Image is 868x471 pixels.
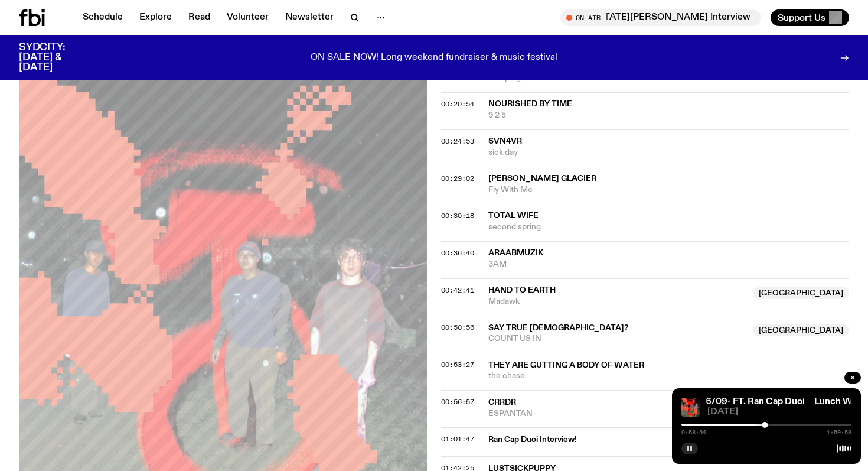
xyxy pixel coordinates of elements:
button: Support Us [771,9,849,26]
span: 00:24:53 [441,137,474,146]
button: 00:36:40 [441,250,474,256]
span: 00:20:54 [441,99,474,109]
span: 3AM [488,259,849,270]
button: 01:01:47 [441,436,474,443]
span: sick day [488,147,849,158]
span: [DATE] [707,408,851,417]
button: 00:56:57 [441,399,474,405]
span: Nourished By Time [488,100,572,108]
span: 00:29:02 [441,174,474,183]
a: Newsletter [278,9,341,26]
span: COUNT US IN [488,333,746,345]
span: 00:30:18 [441,211,474,220]
span: 00:36:40 [441,248,474,258]
span: Ran Cap Duoi Interview! [488,434,795,446]
a: Read [181,9,217,26]
button: On AirMornings with [PERSON_NAME] / [US_STATE][PERSON_NAME] Interview [560,9,761,26]
span: 0:58:54 [681,430,706,436]
span: the chase [488,371,849,382]
span: Madawk [488,296,746,307]
span: Say True [DEMOGRAPHIC_DATA]? [488,324,628,332]
span: ESPANTAN [488,408,849,420]
span: second spring [488,222,849,233]
span: Total Wife [488,212,539,220]
span: 00:53:27 [441,360,474,369]
button: 00:42:41 [441,287,474,294]
span: [PERSON_NAME] Glacier [488,174,596,183]
span: CRRDR [488,398,516,407]
span: 1:59:58 [827,430,851,436]
button: 00:50:56 [441,324,474,331]
a: Volunteer [220,9,276,26]
span: 9 2 5 [488,110,849,121]
span: 00:50:56 [441,323,474,332]
span: Support Us [778,12,825,23]
span: Hand to Earth [488,286,556,294]
h3: SYDCITY: [DATE] & [DATE] [19,43,94,73]
span: 01:01:47 [441,434,474,444]
button: 00:30:18 [441,213,474,219]
span: svn4vr [488,137,522,145]
span: They Are Gutting A Body Of Water [488,361,644,369]
a: Explore [132,9,179,26]
span: Fly With Me [488,184,849,196]
button: 00:29:02 [441,176,474,182]
span: 00:42:41 [441,285,474,295]
a: Schedule [76,9,130,26]
span: AraabMuzik [488,249,543,257]
button: 00:53:27 [441,362,474,368]
span: [GEOGRAPHIC_DATA] [753,287,849,299]
button: 00:24:53 [441,138,474,145]
span: 00:56:57 [441,397,474,407]
span: [GEOGRAPHIC_DATA] [753,324,849,336]
p: ON SALE NOW! Long weekend fundraiser & music festival [311,53,557,63]
button: 00:20:54 [441,101,474,108]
